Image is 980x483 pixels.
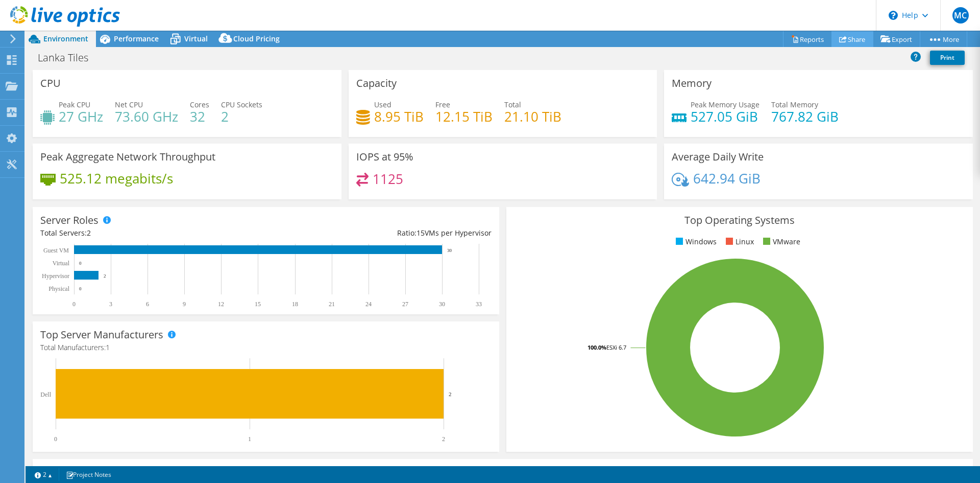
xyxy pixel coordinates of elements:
[42,272,69,280] text: Hypervisor
[504,100,521,109] span: Total
[447,248,452,253] text: 30
[40,151,215,163] h3: Peak Aggregate Network Throughput
[873,31,920,47] a: Export
[106,342,110,352] span: 1
[606,343,626,351] tspan: ESXi 6.7
[248,435,251,443] text: 1
[59,100,90,109] span: Peak CPU
[373,173,403,185] h4: 1125
[693,173,761,184] h4: 642.94 GiB
[771,100,818,109] span: Total Memory
[109,301,112,308] text: 3
[40,227,266,239] div: Total Servers:
[87,228,91,238] span: 2
[43,247,69,254] text: Guest VM
[40,391,51,398] text: Dell
[439,301,445,308] text: 30
[514,215,965,226] h3: Top Operating Systems
[40,78,61,89] h3: CPU
[329,301,335,308] text: 21
[115,111,178,122] h4: 73.60 GHz
[952,7,969,24] span: MC
[221,111,262,122] h4: 2
[365,301,372,308] text: 24
[783,31,832,47] a: Reports
[221,100,262,109] span: CPU Sockets
[114,34,159,43] span: Performance
[190,100,209,109] span: Cores
[184,34,208,43] span: Virtual
[115,100,143,109] span: Net CPU
[183,301,186,308] text: 9
[771,111,839,122] h4: 767.82 GiB
[449,391,452,397] text: 2
[266,227,492,239] div: Ratio: VMs per Hypervisor
[218,301,224,308] text: 12
[416,228,425,238] span: 15
[356,78,397,89] h3: Capacity
[831,31,873,47] a: Share
[402,301,408,308] text: 27
[292,301,298,308] text: 18
[40,329,163,340] h3: Top Server Manufacturers
[673,236,717,247] li: Windows
[53,260,70,267] text: Virtual
[72,301,76,308] text: 0
[587,343,606,351] tspan: 100.0%
[104,273,106,279] text: 2
[930,51,965,65] a: Print
[476,301,482,308] text: 33
[48,285,69,292] text: Physical
[190,111,209,122] h4: 32
[54,435,57,443] text: 0
[889,11,898,20] svg: \n
[146,301,149,308] text: 6
[691,111,759,122] h4: 527.05 GiB
[43,34,88,43] span: Environment
[33,52,104,63] h1: Lanka Tiles
[442,435,445,443] text: 2
[233,34,280,43] span: Cloud Pricing
[59,468,118,481] a: Project Notes
[672,78,712,89] h3: Memory
[435,100,450,109] span: Free
[504,111,561,122] h4: 21.10 TiB
[59,111,103,122] h4: 27 GHz
[60,173,173,184] h4: 525.12 megabits/s
[40,342,492,353] h4: Total Manufacturers:
[920,31,967,47] a: More
[435,111,493,122] h4: 12.15 TiB
[79,286,82,291] text: 0
[761,236,800,247] li: VMware
[672,151,764,163] h3: Average Daily Write
[374,100,391,109] span: Used
[374,111,424,122] h4: 8.95 TiB
[255,301,261,308] text: 15
[40,215,99,226] h3: Server Roles
[356,151,413,163] h3: IOPS at 95%
[28,468,59,481] a: 2
[79,261,82,266] text: 0
[691,100,759,109] span: Peak Memory Usage
[723,236,754,247] li: Linux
